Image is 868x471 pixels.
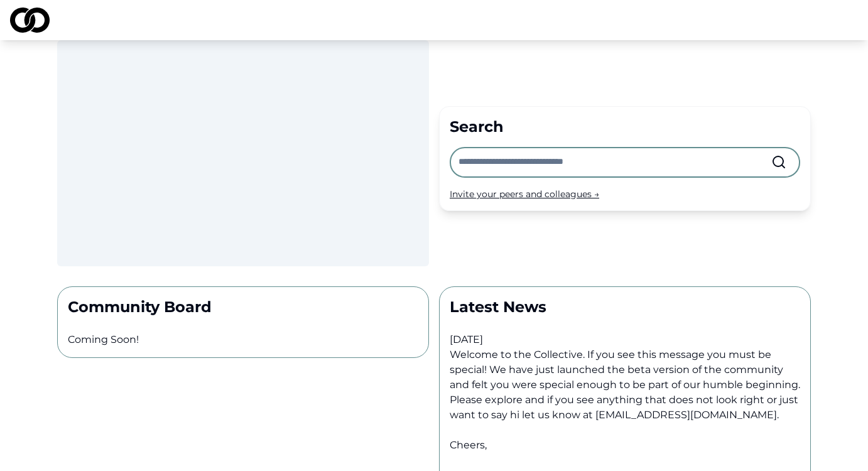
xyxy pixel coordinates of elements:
[450,297,800,317] p: Latest News
[68,297,418,317] p: Community Board
[450,188,800,200] div: Invite your peers and colleagues →
[450,117,800,137] div: Search
[68,332,418,347] p: Coming Soon!
[10,8,50,33] img: logo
